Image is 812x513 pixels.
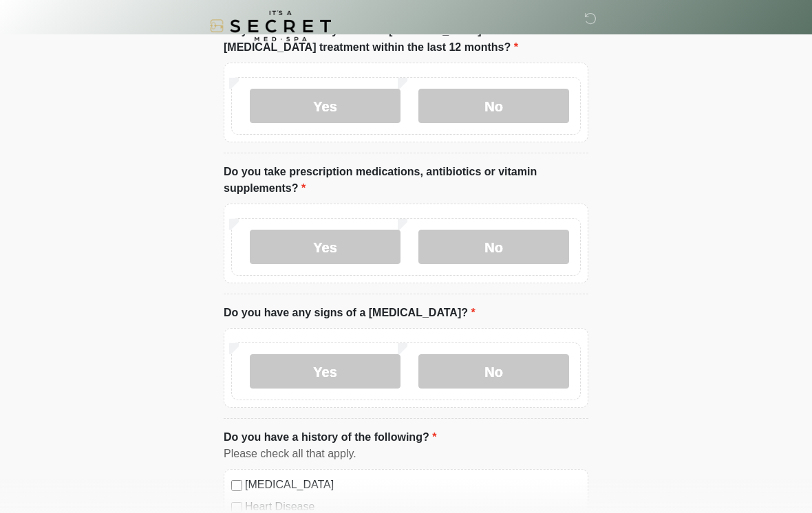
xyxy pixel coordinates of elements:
[224,305,476,321] label: Do you have any signs of a [MEDICAL_DATA]?
[210,10,331,41] img: It's A Secret Med Spa Logo
[250,89,400,123] label: Yes
[224,446,588,462] div: Please check all that apply.
[418,230,569,264] label: No
[250,230,400,264] label: Yes
[231,480,242,491] input: [MEDICAL_DATA]
[224,429,436,446] label: Do you have a history of the following?
[245,477,581,493] label: [MEDICAL_DATA]
[418,89,569,123] label: No
[224,164,588,197] label: Do you take prescription medications, antibiotics or vitamin supplements?
[250,354,400,389] label: Yes
[231,502,242,513] input: Heart Disease
[418,354,569,389] label: No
